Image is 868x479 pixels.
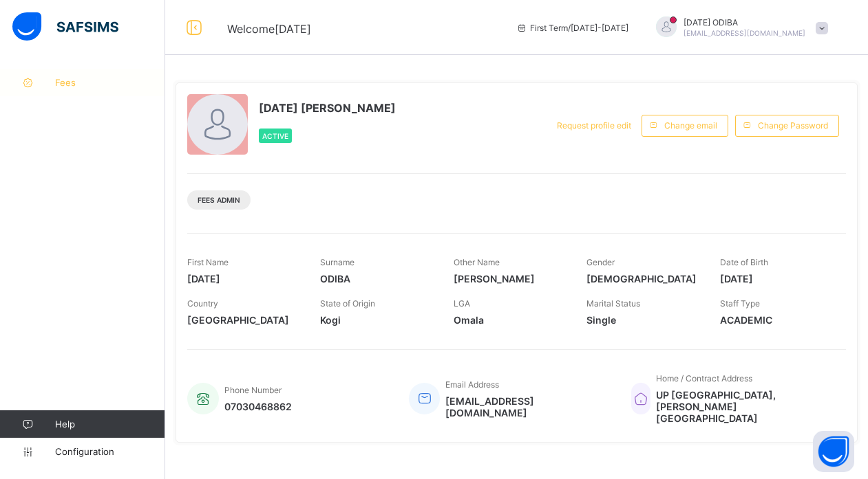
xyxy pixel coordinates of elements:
span: [PERSON_NAME] [454,273,566,285]
span: Help [55,419,165,430]
span: Request profile edit [557,120,631,131]
span: Country [187,298,218,309]
span: session/term information [516,23,628,33]
span: Change Password [758,120,828,131]
span: [GEOGRAPHIC_DATA] [187,314,299,326]
div: FRIDAYODIBA [642,16,835,39]
span: Staff Type [720,298,760,309]
span: Email Address [445,379,499,390]
span: Fees [55,77,165,88]
span: Configuration [55,446,165,457]
span: Date of Birth [720,257,768,267]
img: safsims [12,12,118,41]
span: Omala [454,314,566,326]
span: 07030468862 [224,401,292,412]
span: [EMAIL_ADDRESS][DOMAIN_NAME] [684,29,805,37]
span: [DATE] ODIBA [684,17,805,27]
span: LGA [454,298,470,309]
span: Surname [320,257,354,267]
span: [EMAIL_ADDRESS][DOMAIN_NAME] [445,395,611,419]
span: Gender [586,257,615,267]
span: ACADEMIC [720,314,832,326]
span: Home / Contract Address [656,373,752,383]
span: Change email [664,120,717,131]
span: [DEMOGRAPHIC_DATA] [586,273,699,285]
button: Open asap [813,431,854,472]
span: ODIBA [320,273,432,285]
span: [DATE] [PERSON_NAME] [259,101,396,115]
span: Fees Admin [198,196,240,204]
span: Kogi [320,314,432,326]
span: First Name [187,257,229,267]
span: [DATE] [187,273,299,285]
span: [DATE] [720,273,832,285]
span: Active [262,132,288,140]
span: Marital Status [586,298,640,309]
span: Welcome [DATE] [227,22,311,36]
span: UP [GEOGRAPHIC_DATA], [PERSON_NAME][GEOGRAPHIC_DATA] [656,389,832,424]
span: Single [586,314,699,326]
span: State of Origin [320,298,375,309]
span: Phone Number [224,385,282,395]
span: Other Name [454,257,500,267]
